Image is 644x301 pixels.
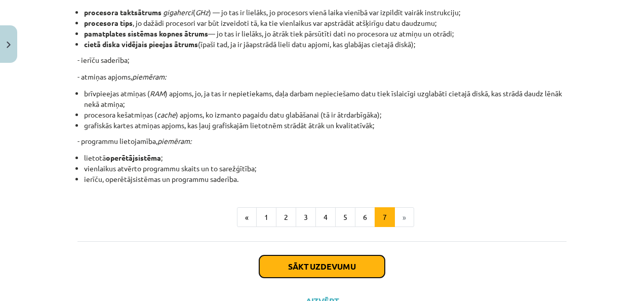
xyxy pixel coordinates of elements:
[77,71,567,82] p: - atmiņas apjoms,
[163,8,193,17] em: gigaherci
[276,207,296,228] button: 2
[84,40,198,49] strong: cietā diska vidējais pieejas ātrums
[195,8,209,17] em: GHz
[84,8,162,17] strong: procesora taktsātrums
[84,88,567,109] li: brīvpieejas atmiņas ( ) apjoms, jo, ja tas ir nepietiekams, daļa darbam nepieciešamo datu tiek īs...
[335,207,355,228] button: 5
[375,207,395,228] button: 7
[84,174,567,184] li: ierīču, operētājsistēmas un programmu saderība.
[84,28,567,39] li: — jo tas ir lielāks, jo ātrāk tiek pārsūtīti dati no procesora uz atmiņu un otrādi;
[296,207,316,228] button: 3
[84,29,208,38] strong: pamatplates sistēmas kopnes ātrums
[84,153,567,163] li: lietotā ;
[84,163,567,174] li: vienlaikus atvērto programmu skaits un to sarežģītība;
[84,120,567,131] li: grafiskās kartes atmiņas apjoms, kas ļauj grafiskajām lietotnēm strādāt ātrāk un kvalitatīvāk;
[355,207,375,228] button: 6
[315,207,336,228] button: 4
[237,207,257,228] button: «
[150,89,165,98] em: RAM
[84,18,567,28] li: , jo dažādi procesori var būt izveidoti tā, ka tie vienlaikus var apstrādāt atšķirīgu datu daudzumu;
[84,18,133,27] strong: procesora tips
[77,55,567,65] p: - ierīču saderība;
[256,207,276,228] button: 1
[157,110,176,119] em: cache
[84,39,567,50] li: (īpaši tad, ja ir jāapstrādā lieli datu apjomi, kas glabājas cietajā diskā);
[7,42,11,48] img: icon-close-lesson-0947bae3869378f0d4975bcd49f059093ad1ed9edebbc8119c70593378902aed.svg
[106,153,161,162] strong: operētājsistēma
[77,136,567,146] p: - programmu lietojamība,
[157,136,191,145] em: piemēram:
[132,72,166,81] em: piemēram:
[77,207,567,228] nav: Page navigation example
[84,7,567,18] li: ( ) — jo tas ir lielāks, jo procesors vienā laika vienībā var izpildīt vairāk instrukciju;
[259,255,385,278] button: Sākt uzdevumu
[84,109,567,120] li: procesora kešatmiņas ( ) apjoms, ko izmanto pagaidu datu glabāšanai (tā ir ātrdarbīgāka);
